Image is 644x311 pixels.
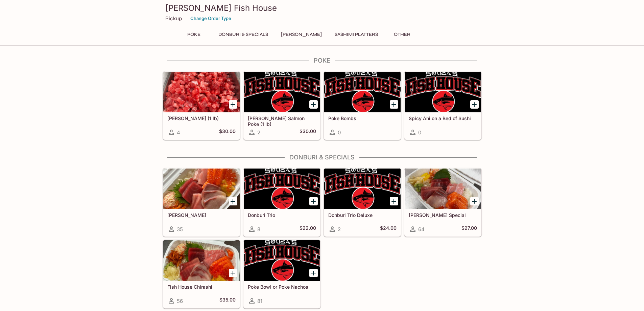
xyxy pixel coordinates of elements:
[257,298,262,304] span: 81
[215,30,272,39] button: Donburi & Specials
[167,115,236,121] h5: [PERSON_NAME] (1 lb)
[470,100,479,109] button: Add Spicy Ahi on a Bed of Sushi
[177,129,180,136] span: 4
[309,100,318,109] button: Add Ora King Salmon Poke (1 lb)
[165,3,479,13] h3: [PERSON_NAME] Fish House
[219,128,236,136] h5: $30.00
[418,129,421,136] span: 0
[404,168,481,237] a: [PERSON_NAME] Special64$27.00
[309,269,318,277] button: Add Poke Bowl or Poke Nachos
[300,225,316,233] h5: $22.00
[324,168,401,237] a: Donburi Trio Deluxe2$24.00
[165,15,182,22] p: Pickup
[418,226,425,232] span: 64
[380,225,397,233] h5: $24.00
[309,197,318,205] button: Add Donburi Trio
[461,225,477,233] h5: $27.00
[257,129,260,136] span: 2
[163,240,240,281] div: Fish House Chirashi
[163,72,240,112] div: Ahi Poke (1 lb)
[390,197,398,205] button: Add Donburi Trio Deluxe
[257,226,260,232] span: 8
[243,71,320,140] a: [PERSON_NAME] Salmon Poke (1 lb)2$30.00
[470,197,479,205] button: Add Souza Special
[177,298,183,304] span: 56
[244,240,320,281] div: Poke Bowl or Poke Nachos
[331,30,382,39] button: Sashimi Platters
[405,169,481,209] div: Souza Special
[229,197,237,205] button: Add Sashimi Donburis
[163,71,240,140] a: [PERSON_NAME] (1 lb)4$30.00
[229,100,237,109] button: Add Ahi Poke (1 lb)
[338,226,341,232] span: 2
[324,72,401,112] div: Poke Bombs
[248,115,316,127] h5: [PERSON_NAME] Salmon Poke (1 lb)
[244,72,320,112] div: Ora King Salmon Poke (1 lb)
[187,13,234,24] button: Change Order Type
[277,30,326,39] button: [PERSON_NAME]
[324,71,401,140] a: Poke Bombs0
[167,212,236,218] h5: [PERSON_NAME]
[244,169,320,209] div: Donburi Trio
[328,115,397,121] h5: Poke Bombs
[409,115,477,121] h5: Spicy Ahi on a Bed of Sushi
[163,57,482,64] h4: Poke
[387,30,418,39] button: Other
[179,30,209,39] button: Poke
[163,154,482,161] h4: Donburi & Specials
[409,212,477,218] h5: [PERSON_NAME] Special
[163,240,240,308] a: Fish House Chirashi56$35.00
[243,240,320,308] a: Poke Bowl or Poke Nachos81
[177,226,183,232] span: 35
[324,169,401,209] div: Donburi Trio Deluxe
[405,72,481,112] div: Spicy Ahi on a Bed of Sushi
[167,284,236,290] h5: Fish House Chirashi
[219,297,236,305] h5: $35.00
[248,212,316,218] h5: Donburi Trio
[243,168,320,237] a: Donburi Trio8$22.00
[229,269,237,277] button: Add Fish House Chirashi
[300,128,316,136] h5: $30.00
[328,212,397,218] h5: Donburi Trio Deluxe
[390,100,398,109] button: Add Poke Bombs
[163,168,240,237] a: [PERSON_NAME]35
[404,71,481,140] a: Spicy Ahi on a Bed of Sushi0
[163,169,240,209] div: Sashimi Donburis
[248,284,316,290] h5: Poke Bowl or Poke Nachos
[338,129,341,136] span: 0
